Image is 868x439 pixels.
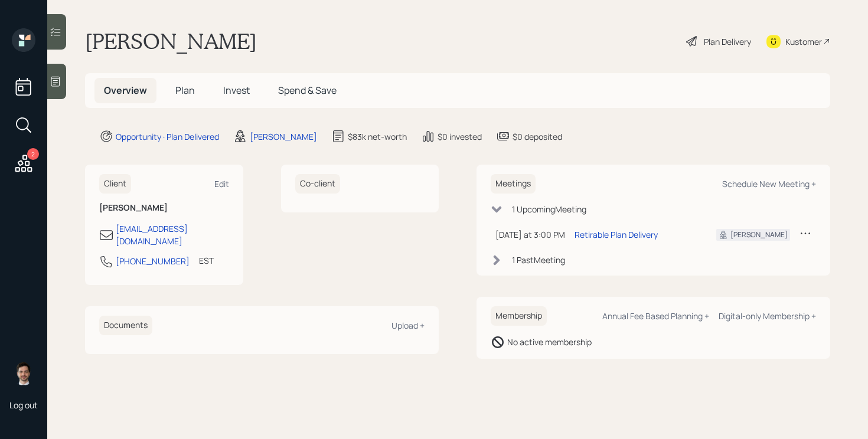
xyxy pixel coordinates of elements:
[512,203,586,215] div: 1 Upcoming Meeting
[785,35,822,48] div: Kustomer
[116,222,229,247] div: [EMAIL_ADDRESS][DOMAIN_NAME]
[575,228,658,241] div: Retirable Plan Delivery
[513,130,562,143] div: $0 deposited
[116,255,190,267] div: [PHONE_NUMBER]
[27,148,39,160] div: 2
[704,35,751,48] div: Plan Delivery
[722,178,816,189] div: Schedule New Meeting +
[175,84,195,97] span: Plan
[438,130,482,143] div: $0 invested
[85,28,257,54] h1: [PERSON_NAME]
[278,84,337,97] span: Spend & Save
[719,310,816,322] div: Digital-only Membership +
[99,203,229,213] h6: [PERSON_NAME]
[199,254,214,267] div: EST
[214,178,229,189] div: Edit
[495,228,565,241] div: [DATE] at 3:00 PM
[12,362,35,385] img: jonah-coleman-headshot.png
[730,230,788,240] div: [PERSON_NAME]
[9,399,38,411] div: Log out
[491,306,547,326] h6: Membership
[250,130,317,143] div: [PERSON_NAME]
[391,320,425,331] div: Upload +
[348,130,407,143] div: $83k net-worth
[223,84,250,97] span: Invest
[491,174,536,194] h6: Meetings
[602,310,709,322] div: Annual Fee Based Planning +
[99,316,152,335] h6: Documents
[507,336,592,348] div: No active membership
[99,174,131,194] h6: Client
[116,130,219,143] div: Opportunity · Plan Delivered
[512,254,565,266] div: 1 Past Meeting
[295,174,340,194] h6: Co-client
[104,84,147,97] span: Overview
